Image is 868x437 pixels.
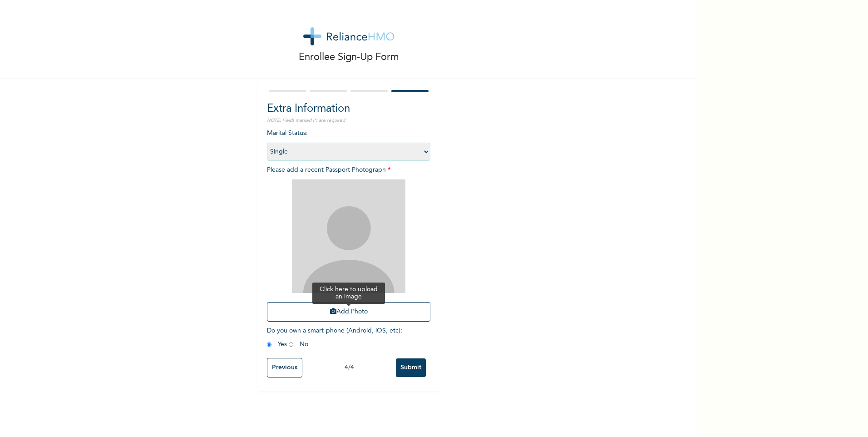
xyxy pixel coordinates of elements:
[303,27,395,45] img: logo
[292,179,405,293] img: Crop
[267,101,430,117] h2: Extra Information
[267,302,430,322] button: Add Photo
[396,358,426,377] input: Submit
[302,363,396,372] div: 4 / 4
[267,130,430,155] span: Marital Status :
[267,328,402,348] span: Do you own a smart-phone (Android, iOS, etc) : Yes No
[299,50,399,65] p: Enrollee Sign-Up Form
[267,358,302,377] input: Previous
[267,167,430,326] span: Please add a recent Passport Photograph
[267,117,430,124] p: NOTE: Fields marked (*) are required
